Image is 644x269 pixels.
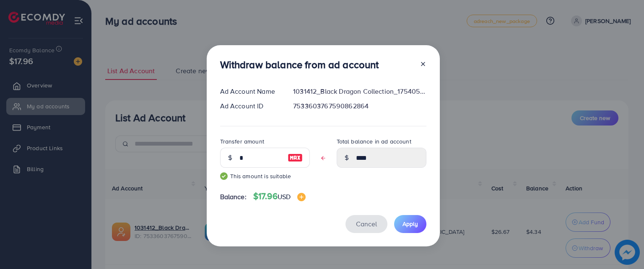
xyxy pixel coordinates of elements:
small: This amount is suitable [220,172,310,180]
img: image [288,153,303,163]
img: image [297,193,306,201]
h4: $17.96 [253,191,306,202]
div: Ad Account ID [213,101,287,111]
label: Transfer amount [220,137,264,146]
img: guide [220,172,228,180]
span: Cancel [356,219,377,228]
button: Apply [394,215,426,233]
div: Ad Account Name [213,87,287,96]
div: 7533603767590862864 [286,101,433,111]
span: USD [278,192,291,201]
span: Apply [402,220,418,228]
div: 1031412_Black Dragon Collection_1754053834653 [286,87,433,96]
span: Balance: [220,192,247,202]
h3: Withdraw balance from ad account [220,59,379,71]
button: Cancel [345,215,387,233]
label: Total balance in ad account [337,137,411,146]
